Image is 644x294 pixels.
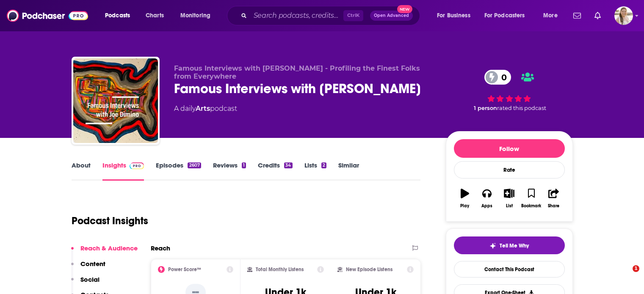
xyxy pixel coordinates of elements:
[454,161,565,179] div: Rate
[484,10,525,22] span: For Podcasters
[343,10,363,21] span: Ctrl K
[168,267,201,272] h2: Power Score™
[479,9,537,22] button: open menu
[370,11,413,21] button: Open AdvancedNew
[397,5,412,13] span: New
[321,162,326,168] div: 2
[284,162,292,168] div: 34
[196,104,210,113] a: Arts
[542,183,564,214] button: Share
[72,161,91,181] a: About
[521,203,541,209] div: Bookmark
[633,265,639,272] span: 1
[489,242,496,249] img: tell me why sparkle
[591,8,604,23] a: Show notifications dropdown
[130,162,144,169] img: Podchaser Pro
[454,183,476,214] button: Play
[235,6,428,25] div: Search podcasts, credits, & more...
[80,260,105,268] p: Content
[71,260,105,275] button: Content
[570,8,584,23] a: Show notifications dropdown
[481,203,492,209] div: Apps
[615,265,636,286] iframe: Intercom live chat
[304,161,326,181] a: Lists2
[537,9,568,22] button: open menu
[80,275,100,283] p: Social
[188,162,201,168] div: 2607
[484,70,511,85] a: 0
[180,10,210,22] span: Monitoring
[431,9,481,22] button: open menu
[174,64,420,80] span: Famous Interviews with [PERSON_NAME] - Profiling the Finest Folks from Everywhere
[102,161,144,181] a: InsightsPodchaser Pro
[146,10,164,22] span: Charts
[213,161,246,181] a: Reviews1
[476,183,498,214] button: Apps
[614,6,633,25] button: Show profile menu
[174,104,237,114] div: A daily podcast
[446,64,573,117] div: 0 1 personrated this podcast
[258,161,292,181] a: Credits34
[548,203,559,209] div: Share
[250,9,343,22] input: Search podcasts, credits, & more...
[174,9,221,22] button: open menu
[71,244,138,260] button: Reach & Audience
[506,203,513,209] div: List
[80,244,138,252] p: Reach & Audience
[338,161,359,181] a: Similar
[520,183,542,214] button: Bookmark
[71,275,100,291] button: Social
[437,10,470,22] span: For Business
[374,14,409,18] span: Open Advanced
[454,261,565,278] a: Contact This Podcast
[256,267,304,272] h2: Total Monthly Listens
[614,6,633,25] img: User Profile
[73,58,158,143] img: Famous Interviews with Joe Dimino
[242,162,246,168] div: 1
[156,161,201,181] a: Episodes2607
[140,9,169,22] a: Charts
[614,6,633,25] span: Logged in as acquavie
[543,10,558,22] span: More
[105,10,130,22] span: Podcasts
[151,244,170,252] h2: Reach
[474,105,497,111] span: 1 person
[497,105,546,111] span: rated this podcast
[346,267,392,272] h2: New Episode Listens
[72,214,148,227] h1: Podcast Insights
[500,242,529,249] span: Tell Me Why
[7,8,88,24] img: Podchaser - Follow, Share and Rate Podcasts
[460,203,469,209] div: Play
[99,9,141,22] button: open menu
[454,236,565,254] button: tell me why sparkleTell Me Why
[493,70,511,85] span: 0
[454,139,565,158] button: Follow
[498,183,520,214] button: List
